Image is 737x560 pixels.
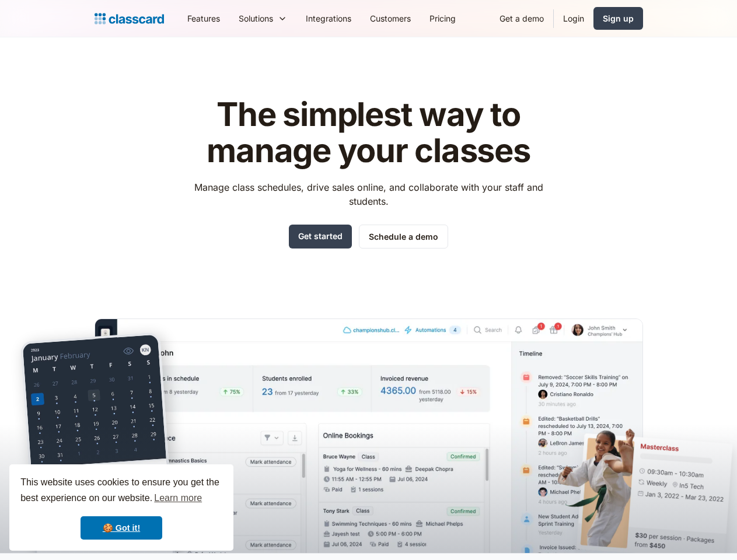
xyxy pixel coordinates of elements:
[178,5,229,32] a: Features
[229,5,296,32] div: Solutions
[359,225,448,249] a: Schedule a demo
[81,516,162,540] a: dismiss cookie message
[183,180,554,208] p: Manage class schedules, drive sales online, and collaborate with your staff and students.
[554,5,593,32] a: Login
[361,5,420,32] a: Customers
[95,10,164,27] a: home
[603,12,634,24] div: Sign up
[420,5,465,32] a: Pricing
[593,7,643,30] a: Sign up
[20,475,222,507] span: This website uses cookies to ensure you get the best experience on our website.
[296,5,361,32] a: Integrations
[9,464,233,551] div: cookieconsent
[239,12,273,24] div: Solutions
[289,225,352,249] a: Get started
[183,97,554,169] h1: The simplest way to manage your classes
[152,489,204,507] a: learn more about cookies
[490,5,553,32] a: Get a demo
